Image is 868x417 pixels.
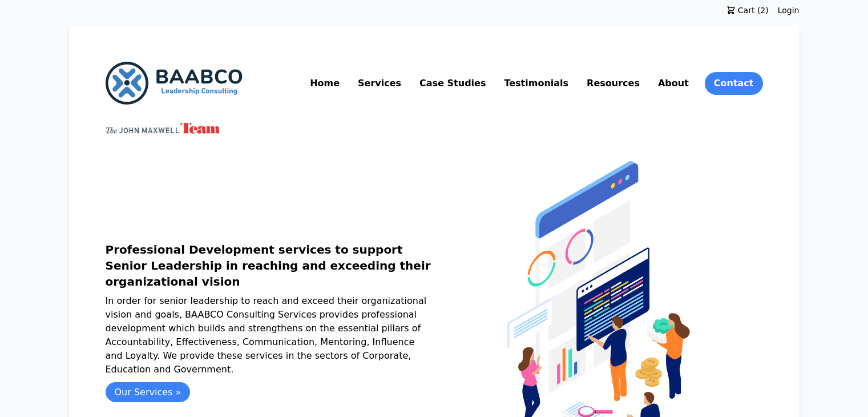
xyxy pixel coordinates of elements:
[417,74,488,93] a: Case Studies
[736,5,769,16] span: Cart (2)
[502,74,571,93] a: Testimonials
[584,74,642,93] a: Resources
[106,62,243,105] img: BAABCO Consulting Services
[356,74,403,93] a: Services
[106,382,191,402] a: Our Services »
[106,242,434,290] h1: Professional Development services to support Senior Leadership in reaching and exceeding their or...
[106,123,220,134] img: John Maxwell
[705,72,763,95] a: Contact
[717,5,778,16] a: Cart (2)
[308,74,342,93] a: Home
[778,5,800,16] a: Login
[656,74,691,93] a: About
[106,294,434,376] p: In order for senior leadership to reach and exceed their organizational vision and goals, BAABCO ...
